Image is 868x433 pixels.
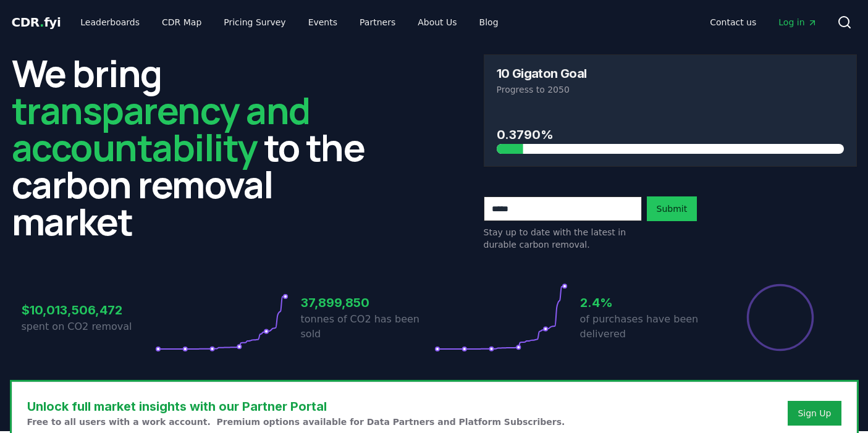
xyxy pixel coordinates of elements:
a: Leaderboards [70,11,150,33]
p: Stay up to date with the latest in durable carbon removal. [484,226,642,251]
a: CDR Map [152,11,211,33]
p: of purchases have been delivered [580,312,714,342]
a: Contact us [700,11,766,33]
a: Blog [470,11,508,33]
a: Log in [769,11,827,33]
a: About Us [408,11,466,33]
a: CDR.fyi [12,14,61,31]
h3: Unlock full market insights with our Partner Portal [27,397,565,416]
p: Progress to 2050 [497,83,844,96]
p: Free to all users with a work account. Premium options available for Data Partners and Platform S... [27,416,565,428]
h3: 37,899,850 [301,293,434,312]
span: . [40,15,44,30]
span: Log in [778,16,817,28]
button: Sign Up [788,401,841,426]
a: Events [298,11,347,33]
a: Pricing Survey [214,11,295,33]
h3: $10,013,506,472 [22,301,155,319]
div: Percentage of sales delivered [746,283,815,352]
span: CDR fyi [12,15,61,30]
nav: Main [700,11,827,33]
h3: 2.4% [580,293,714,312]
h2: We bring to the carbon removal market [12,54,385,240]
a: Partners [350,11,405,33]
p: tonnes of CO2 has been sold [301,312,434,342]
h3: 10 Gigaton Goal [497,67,587,80]
p: spent on CO2 removal [22,319,155,334]
h3: 0.3790% [497,125,844,144]
button: Submit [647,196,697,221]
span: transparency and accountability [12,85,310,172]
nav: Main [70,11,508,33]
a: Sign Up [798,407,831,419]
